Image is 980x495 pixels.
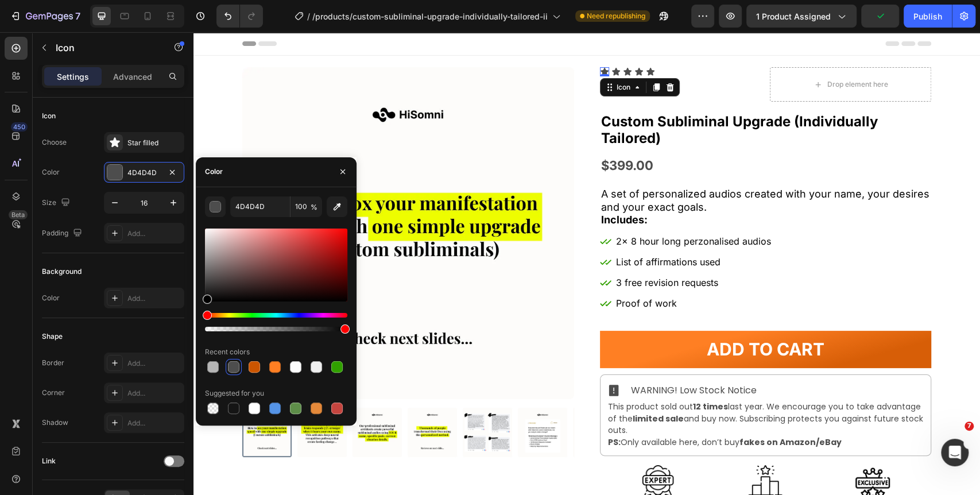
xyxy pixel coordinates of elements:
[42,266,82,277] div: Background
[127,168,161,178] div: 4D4D4D
[904,5,952,28] button: Publish
[56,41,153,55] p: Icon
[230,196,290,217] input: Eg: FFFFFF
[127,358,181,369] div: Add...
[127,229,181,239] div: Add...
[311,202,317,212] span: %
[756,10,831,22] span: 1 product assigned
[42,111,56,121] div: Icon
[205,167,223,177] div: Color
[423,242,578,259] p: 3 free revision requests
[406,121,738,146] div: $399.00
[75,9,80,23] p: 7
[42,137,67,148] div: Choose
[634,48,695,57] div: Drop element here
[555,433,589,467] img: gempages_540500352420545771-7e50c2d3-dd1e-44d2-aa61-a6a4f851221f.png
[216,5,263,28] div: Undo/Redo
[42,417,68,428] div: Shadow
[9,210,28,219] div: Beta
[127,418,181,428] div: Add...
[42,388,65,398] div: Corner
[423,263,578,280] p: Proof of work
[307,10,310,22] span: /
[423,222,578,238] p: List of affirmations used
[439,381,490,392] strong: limited sale
[42,456,56,466] div: Link
[193,32,980,495] iframe: Design area
[913,10,942,22] div: Publish
[513,301,631,332] div: ADD TO CART
[437,350,563,367] p: WARNING! Low Stock Notice
[941,439,969,466] iframe: Intercom live chat
[312,10,548,22] span: /products/custom-subliminal-upgrade-individually-tailored-ii
[499,369,534,380] strong: 12 times
[57,71,89,83] p: Settings
[127,293,181,304] div: Add...
[408,156,736,180] span: A set of personalized audios created with your name, your desires and your exact goals.
[5,5,86,28] button: 7
[42,167,60,177] div: Color
[423,201,578,218] p: 2x 8 hour long perzonalised audios
[205,313,347,318] div: Hue
[546,403,648,416] a: fakes on Amazon/eBay
[406,299,738,336] button: ADD TO CART
[415,404,427,416] strong: PS:
[415,404,546,416] span: Only available here, don’t buy
[42,358,64,368] div: Border
[113,71,152,83] p: Advanced
[11,122,28,132] div: 450
[42,293,60,303] div: Color
[447,433,482,467] img: gempages_540500352420545771-54b479f1-9b5f-4545-8ab7-06b5995c0e67.png
[662,433,696,467] img: gempages_540500352420545771-94c2f9f4-3689-452f-becf-6e5daaedce38.png
[42,226,84,241] div: Padding
[964,421,974,431] span: 7
[127,138,181,148] div: Star filled
[127,388,181,399] div: Add...
[205,388,264,399] div: Suggested for you
[408,181,454,194] strong: Includes:
[415,369,730,404] span: This product sold out last year. We encourage you to take advantage of the and buy now. Subscribi...
[42,195,72,211] div: Size
[746,5,857,28] button: 1 product assigned
[205,347,250,357] div: Recent colors
[546,404,648,416] strong: fakes on Amazon/eBay
[42,331,63,342] div: Shape
[587,11,645,21] span: Need republishing
[406,80,738,116] h1: Custom Subliminal Upgrade (Individually Tailored)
